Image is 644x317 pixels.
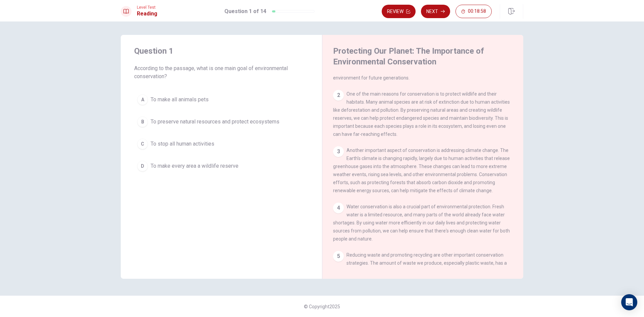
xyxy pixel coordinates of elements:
span: To make every area a wildlife reserve [151,162,238,170]
div: 3 [333,146,344,157]
h1: Question 1 of 14 [224,7,266,15]
span: To stop all human activities [151,140,214,148]
span: 00:18:58 [468,9,486,14]
span: To preserve natural resources and protect ecosystems [151,118,279,126]
button: CTo stop all human activities [134,136,309,152]
div: 4 [333,203,344,213]
span: According to the passage, what is one main goal of environmental conservation? [134,64,309,81]
button: Review [382,5,416,18]
span: Water conservation is also a crucial part of environmental protection. Fresh water is a limited r... [333,204,510,242]
h4: Protecting Our Planet: The Importance of Environmental Conservation [333,46,511,67]
span: Reducing waste and promoting recycling are other important conservation strategies. The amount of... [333,252,509,290]
span: Another important aspect of conservation is addressing climate change. The Earth's climate is cha... [333,148,510,193]
button: Next [421,5,450,18]
div: 5 [333,251,344,262]
h1: Reading [137,10,157,18]
div: A [137,94,148,105]
button: BTo preserve natural resources and protect ecosystems [134,113,309,130]
span: © Copyright 2025 [304,304,340,309]
div: B [137,116,148,127]
div: C [137,139,148,149]
span: One of the main reasons for conservation is to protect wildlife and their habitats. Many animal s... [333,91,510,137]
button: 00:18:58 [455,5,492,18]
button: DTo make every area a wildlife reserve [134,158,309,174]
button: ATo make all animals pets [134,91,309,108]
div: 2 [333,90,344,101]
h4: Question 1 [134,46,309,56]
div: D [137,161,148,171]
span: To make all animals pets [151,96,209,104]
div: Open Intercom Messenger [621,294,637,310]
span: Level Test [137,5,157,10]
